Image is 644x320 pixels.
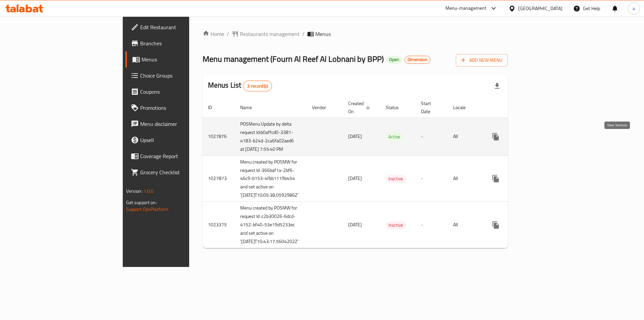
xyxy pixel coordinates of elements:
[386,175,406,183] span: Inactive
[125,19,230,35] a: Edit Restaurant
[518,5,562,12] div: [GEOGRAPHIC_DATA]
[416,155,448,202] td: -
[448,155,482,202] td: All
[633,5,635,12] span: a
[461,56,502,64] span: Add New Menu
[140,39,225,47] span: Branches
[448,118,482,155] td: All
[125,100,230,116] a: Promotions
[348,99,372,116] span: Created On
[208,103,221,111] span: ID
[488,129,504,145] button: more
[482,97,557,118] th: Actions
[302,30,305,38] li: /
[416,202,448,248] td: -
[140,136,225,144] span: Upsell
[456,54,508,66] button: Add New Menu
[125,116,230,132] a: Menu disclaimer
[125,84,230,100] a: Coupons
[203,30,508,38] nav: breadcrumb
[348,132,362,141] span: [DATE]
[125,67,230,84] a: Choice Groups
[125,164,230,180] a: Grocery Checklist
[125,132,230,148] a: Upsell
[140,152,225,160] span: Coverage Report
[140,104,225,112] span: Promotions
[240,103,261,111] span: Name
[504,217,520,233] button: Change Status
[208,80,272,91] h2: Menus List
[504,129,520,145] button: Change Status
[140,120,225,128] span: Menu disclaimer
[448,202,482,248] td: All
[315,30,331,38] span: Menus
[386,221,406,229] span: Inactive
[489,78,505,94] div: Export file
[140,23,225,31] span: Edit Restaurant
[348,220,362,229] span: [DATE]
[488,217,504,233] button: more
[235,155,307,202] td: Menu created by POSMW for request Id :366baf1a-2bf6-46c9-b153-4fbb1119b454 and set active on '[DA...
[445,4,487,12] div: Menu-management
[405,57,430,62] span: Dimension
[348,174,362,183] span: [DATE]
[125,148,230,164] a: Coverage Report
[312,103,335,111] span: Vendor
[203,51,384,66] span: Menu management ( Fourn Al Reef Al Lobnani by BPP )
[416,118,448,155] td: -
[453,103,474,111] span: Locale
[386,56,402,64] div: Open
[140,72,225,80] span: Choice Groups
[126,187,143,195] span: Version:
[142,55,225,63] span: Menus
[126,205,169,214] a: Support.OpsPlatform
[421,99,440,116] span: Start Date
[240,30,300,38] span: Restaurants management
[140,168,225,176] span: Grocery Checklist
[243,83,272,89] span: 3 record(s)
[243,81,272,91] div: Total records count
[386,57,402,62] span: Open
[125,35,230,51] a: Branches
[235,118,307,155] td: POSMenu Update by delta request Id:b0affcd0-3381-4183-b24d-2ca6fa02aed6 at [DATE] 7:55:40 PM
[386,133,403,141] span: Active
[504,171,520,187] button: Change Status
[235,202,307,248] td: Menu created by POSMW for request Id :c2b30026-6dcd-4152-bf40-53e19d5233ec and set active on '[DA...
[488,171,504,187] button: more
[125,51,230,67] a: Menus
[140,88,225,96] span: Coupons
[386,133,403,141] div: Active
[126,198,157,207] span: Get support on:
[203,97,557,248] table: enhanced table
[144,187,154,195] span: 1.0.0
[386,103,408,111] span: Status
[232,30,300,38] a: Restaurants management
